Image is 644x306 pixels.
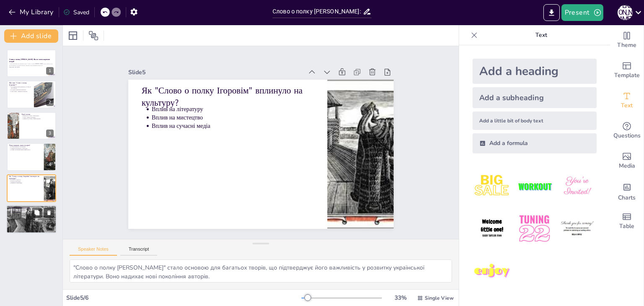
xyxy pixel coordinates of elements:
div: 6 [6,205,57,233]
p: Історія формує наше майбутнє [10,210,54,212]
p: Це давня українська література [11,89,31,91]
div: Get real-time input from your audience [610,116,644,146]
div: 3 [7,112,56,140]
span: Questions [613,131,641,140]
p: Знання історії формує особистість [11,148,41,149]
p: Як "Слово о полку Ігоровім" вплинуло на культуру? [9,175,42,180]
div: Add a table [610,206,644,236]
div: Add text boxes [610,86,644,116]
span: Media [619,161,635,171]
img: 1.jpeg [473,167,512,206]
strong: Слово о полку [PERSON_NAME]: Як не стати жертвою історії! [9,58,50,63]
p: Це поема про князя [PERSON_NAME] та його військо [11,86,31,89]
div: Change the overall theme [610,25,644,55]
p: Вплив на сучасні медіа [151,122,314,130]
div: Add charts and graphs [610,176,644,206]
p: Історія - це частина нашого майбутнього [11,149,41,151]
p: Герої поеми [21,113,54,116]
button: Present [561,4,603,21]
span: Position [88,31,99,41]
span: Template [614,71,640,80]
button: Add slide [4,29,58,43]
div: Add a formula [473,133,597,153]
div: Slide 5 [128,68,303,76]
p: Історія навчає нас на помилках [11,146,41,148]
div: 6 [47,223,54,231]
span: Charts [618,193,636,202]
p: Text [481,25,602,45]
p: У цій презентації ми дізнаємося про "Слово о полку [PERSON_NAME]", його героїв, та як не потрапит... [9,63,54,66]
p: Вплив на сучасні медіа [11,182,41,184]
p: Generated with [URL] [9,66,54,68]
button: [PERSON_NAME] [618,4,633,21]
button: My Library [6,5,57,19]
p: [PERSON_NAME] - князь-герой [23,115,54,117]
div: 5 [46,192,54,200]
p: Вплив на мистецтво [11,181,41,182]
div: Slide 5 / 6 [66,294,301,302]
p: Вплив на літературу [151,105,314,114]
div: [PERSON_NAME] [618,5,633,20]
img: 2.jpeg [515,167,554,206]
button: Transcript [120,246,158,256]
div: 3 [46,130,54,137]
span: Single View [425,295,454,301]
div: 1 [46,67,54,75]
div: Add a little bit of body text [473,112,597,130]
p: Вплив на літературу [11,179,41,181]
span: Table [619,222,634,231]
p: Важливість пам'яті [10,211,54,213]
img: 4.jpeg [473,209,512,248]
button: Export to PowerPoint [543,4,560,21]
div: 1 [7,49,56,77]
p: [PERSON_NAME] допомагає нам вчитися [10,208,54,210]
div: Saved [63,8,89,16]
img: 5.jpeg [515,209,554,248]
div: 33 % [390,294,410,302]
input: Insert title [273,5,363,18]
img: 7.jpeg [473,252,512,291]
button: Duplicate Slide [32,207,42,218]
p: Чому важливо знати історію? [9,144,42,147]
div: 2 [46,99,54,106]
div: Add a subheading [473,87,597,108]
p: Вплив на мистецтво [151,114,314,122]
button: Speaker Notes [70,246,117,256]
div: Add images, graphics, shapes or video [610,146,644,176]
div: 5 [7,174,56,202]
div: Add a heading [473,59,597,84]
img: 3.jpeg [558,167,597,206]
p: Боян - співець та мудрець [23,117,54,118]
p: Що таке "Слово о полку Ігоровім"? [9,81,31,86]
p: [PERSON_NAME] - символ дружби [23,118,54,120]
div: Layout [66,29,80,42]
div: 2 [7,80,56,108]
span: Text [621,101,633,110]
p: Секрети виживання в історії [9,206,54,209]
img: 6.jpeg [558,209,597,248]
button: Delete Slide [44,207,54,218]
div: 4 [7,143,56,171]
p: Як "Слово о полку Ігоровім" вплинуло на культуру? [141,84,314,109]
p: Герої поеми - справжні супергерої [11,91,31,92]
div: 4 [46,161,54,169]
textarea: "Слово о полку [PERSON_NAME]" стало основою для багатьох творів, що підтверджує його важливість у... [70,259,452,283]
div: Add ready made slides [610,55,644,86]
span: Theme [617,41,636,50]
